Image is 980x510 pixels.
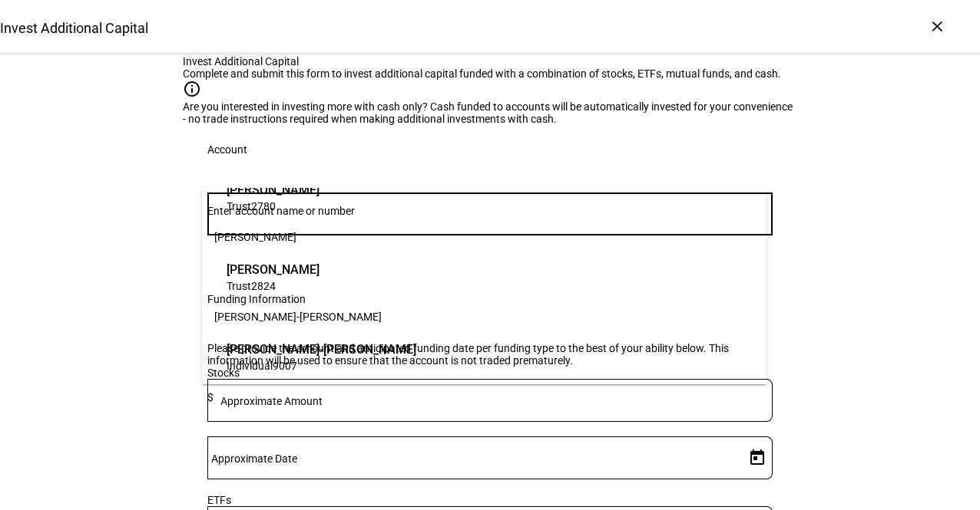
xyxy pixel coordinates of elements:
[273,360,297,372] span: 9007
[183,55,797,67] div: Invest Additional Capital
[227,280,251,292] span: Trust
[227,341,416,358] span: [PERSON_NAME]-[PERSON_NAME]
[227,360,273,372] span: Individual
[251,280,276,292] span: 2824
[220,395,323,407] mat-label: Approximate Amount
[183,100,797,125] div: Are you interested in investing more with cash only? Cash funded to accounts will be automaticall...
[223,257,323,297] div: Aaron Migdol
[207,494,773,506] div: ETFs
[211,452,297,465] mat-label: Approximate Date
[207,391,214,403] span: $
[925,14,949,38] div: ×
[227,261,319,278] span: [PERSON_NAME]
[227,200,251,212] span: Trust
[214,231,296,243] span: [PERSON_NAME]
[742,443,773,473] button: Open calendar
[251,200,276,212] span: 2780
[223,177,323,217] div: Aaron Migdol
[183,67,797,80] div: Complete and submit this form to invest additional capital funded with a combination of stocks, E...
[223,337,420,377] div: Kyle O'keefe-sally
[227,181,319,199] span: [PERSON_NAME]
[183,80,214,98] mat-icon: info
[207,143,247,156] div: Account
[214,311,382,323] span: [PERSON_NAME]-[PERSON_NAME]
